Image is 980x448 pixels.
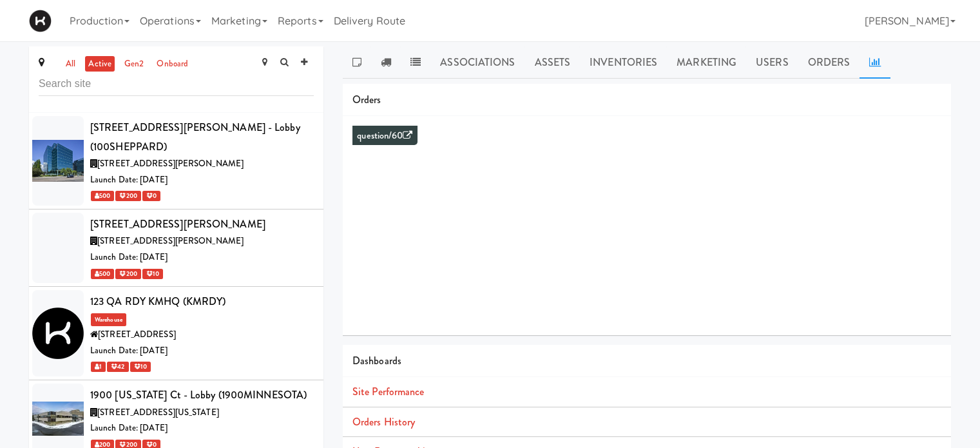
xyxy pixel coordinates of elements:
[91,269,114,279] span: 500
[352,414,415,429] a: Orders History
[91,313,126,326] span: Warehouse
[29,10,52,32] img: Micromart
[85,56,115,72] a: active
[115,269,140,279] span: 200
[97,235,244,247] span: [STREET_ADDRESS][PERSON_NAME]
[97,157,244,170] span: [STREET_ADDRESS][PERSON_NAME]
[29,113,323,209] li: [STREET_ADDRESS][PERSON_NAME] - Lobby (100SHEPPARD)[STREET_ADDRESS][PERSON_NAME]Launch Date: [DAT...
[90,343,314,359] div: Launch Date: [DATE]
[357,129,412,142] a: question/60
[121,56,147,72] a: gen2
[430,46,524,79] a: Associations
[90,215,314,234] div: [STREET_ADDRESS][PERSON_NAME]
[746,46,798,79] a: Users
[90,172,314,188] div: Launch Date: [DATE]
[352,353,401,368] span: Dashboards
[130,362,151,372] span: 10
[39,72,314,96] input: Search site
[98,328,176,340] span: [STREET_ADDRESS]
[798,46,860,79] a: Orders
[90,385,314,405] div: 1900 [US_STATE] Ct - Lobby (1900MINNESOTA)
[142,269,163,279] span: 10
[90,118,314,156] div: [STREET_ADDRESS][PERSON_NAME] - Lobby (100SHEPPARD)
[580,46,667,79] a: Inventories
[90,420,314,436] div: Launch Date: [DATE]
[90,249,314,266] div: Launch Date: [DATE]
[525,46,581,79] a: Assets
[62,56,79,72] a: all
[115,191,140,201] span: 200
[90,292,314,311] div: 123 QA RDY KMHQ (KMRDY)
[107,362,128,372] span: 42
[97,406,219,418] span: [STREET_ADDRESS][US_STATE]
[153,56,191,72] a: onboard
[667,46,746,79] a: Marketing
[352,384,425,399] a: Site Performance
[91,362,106,372] span: 1
[29,287,323,380] li: 123 QA RDY KMHQ (KMRDY)Warehouse[STREET_ADDRESS]Launch Date: [DATE] 1 42 10
[352,92,381,107] span: Orders
[91,191,114,201] span: 500
[29,209,323,287] li: [STREET_ADDRESS][PERSON_NAME][STREET_ADDRESS][PERSON_NAME]Launch Date: [DATE] 500 200 10
[142,191,160,201] span: 0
